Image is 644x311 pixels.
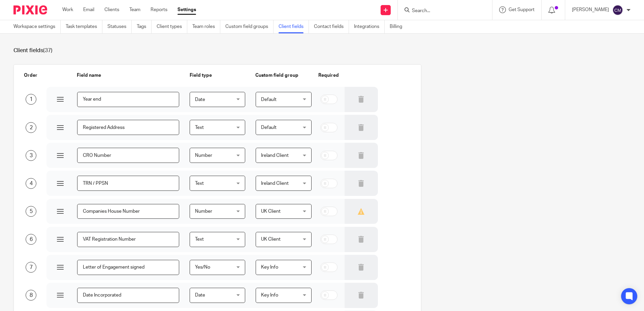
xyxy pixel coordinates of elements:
[77,92,179,107] input: Field group name
[225,20,273,33] a: Custom field groups
[66,20,102,33] a: Task templates
[178,6,196,13] a: Settings
[195,293,205,298] span: Date
[279,20,309,33] a: Client fields
[157,20,187,33] a: Client types
[509,7,535,12] span: Get Support
[354,20,385,33] a: Integrations
[129,6,140,13] a: Team
[195,265,210,270] span: Yes/No
[261,209,281,214] span: UK Client
[77,176,179,191] input: Field group name
[26,206,36,217] div: 5
[13,5,47,14] img: Pixie
[612,5,623,15] img: svg%3E
[107,20,132,33] a: Statuses
[151,6,167,13] a: Reports
[195,153,212,158] span: Number
[192,20,220,33] a: Team roles
[26,262,36,273] div: 7
[137,20,152,33] a: Tags
[261,293,278,298] span: Key Info
[195,181,204,186] span: Text
[261,265,278,270] span: Key Info
[195,209,212,214] span: Number
[77,120,179,135] input: Field group name
[62,6,73,13] a: Work
[261,125,277,130] span: Default
[77,288,179,303] input: Field group name
[314,20,349,33] a: Contact fields
[261,97,277,102] span: Default
[13,47,631,54] h1: Client fields
[261,237,281,242] span: UK Client
[77,232,179,247] input: Field group name
[390,20,407,33] a: Billing
[77,204,179,219] input: Field group name
[77,260,179,275] input: Field group name
[195,97,205,102] span: Date
[572,6,609,13] p: [PERSON_NAME]
[26,150,36,161] div: 3
[318,72,339,79] label: Required
[190,72,212,79] label: Field type
[195,125,204,130] span: Text
[255,72,298,79] label: Custom field group
[26,234,36,245] div: 6
[83,6,94,13] a: Email
[104,6,119,13] a: Clients
[24,72,37,79] label: Order
[77,148,179,163] input: Field group name
[411,8,472,14] input: Search
[26,290,36,301] div: 8
[72,72,101,79] label: Field name
[195,237,204,242] span: Text
[26,178,36,189] div: 4
[43,48,53,53] span: (37)
[13,20,61,33] a: Workspace settings
[261,181,289,186] span: Ireland Client
[26,122,36,133] div: 2
[26,94,36,105] div: 1
[261,153,289,158] span: Ireland Client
